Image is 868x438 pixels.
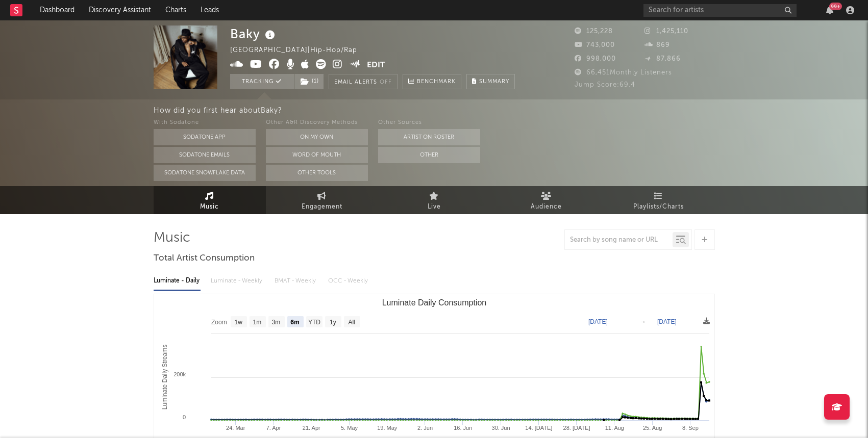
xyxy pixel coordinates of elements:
text: 30. Jun [491,425,510,431]
button: Tracking [230,74,294,89]
button: Sodatone Snowflake Data [154,165,256,181]
span: 87,866 [644,56,681,62]
text: 24. Mar [226,425,245,431]
text: 11. Aug [605,425,624,431]
text: Luminate Daily Consumption [382,298,486,307]
button: Other [378,147,480,163]
text: YTD [308,319,320,326]
span: Benchmark [417,76,456,88]
button: (1) [294,74,324,89]
span: 743,000 [575,42,615,48]
button: Email AlertsOff [329,74,398,89]
span: Total Artist Consumption [154,252,255,265]
text: 14. [DATE] [525,425,552,431]
em: Off [380,80,392,85]
button: On My Own [266,129,368,145]
text: 1y [330,319,336,326]
div: Baky [230,25,278,42]
text: 2. Jun [417,425,433,431]
text: [DATE] [588,318,608,325]
span: ( 1 ) [294,74,324,89]
text: 16. Jun [454,425,472,431]
span: 66,451 Monthly Listeners [575,69,672,76]
a: Live [378,186,490,214]
span: 1,425,110 [644,28,688,35]
button: Summary [466,74,515,89]
text: 8. Sep [682,425,698,431]
text: 3m [271,319,280,326]
div: With Sodatone [154,117,256,129]
span: 869 [644,42,670,48]
span: Live [428,201,441,213]
button: Sodatone Emails [154,147,256,163]
input: Search for artists [643,4,797,17]
button: Sodatone App [154,129,256,145]
a: Engagement [266,186,378,214]
div: 99 + [829,3,842,10]
span: 998,000 [575,56,616,62]
text: 5. May [341,425,358,431]
text: 0 [182,414,185,420]
text: 19. May [377,425,398,431]
button: Word Of Mouth [266,147,368,163]
span: 125,228 [575,28,613,35]
div: [GEOGRAPHIC_DATA] | Hip-Hop/Rap [230,44,381,57]
button: Other Tools [266,165,368,181]
text: 28. [DATE] [563,425,590,431]
span: Audience [531,201,562,213]
text: → [640,318,646,325]
button: 99+ [826,6,833,14]
div: Luminate - Daily [154,272,201,290]
text: [DATE] [657,318,677,325]
text: 1w [234,319,242,326]
span: Music [200,201,219,213]
text: 21. Apr [302,425,320,431]
div: Other A&R Discovery Methods [266,117,368,129]
a: Benchmark [403,74,461,89]
text: 200k [173,371,186,377]
text: Luminate Daily Streams [161,345,168,409]
text: 25. Aug [642,425,661,431]
button: Artist on Roster [378,129,480,145]
text: 6m [290,319,299,326]
text: 7. Apr [266,425,281,431]
span: Engagement [302,201,342,213]
div: Other Sources [378,117,480,129]
input: Search by song name or URL [565,236,673,244]
text: Zoom [211,319,227,326]
text: All [348,319,355,326]
a: Music [154,186,266,214]
text: 1m [253,319,261,326]
a: Playlists/Charts [603,186,715,214]
span: Summary [479,79,509,85]
span: Playlists/Charts [633,201,684,213]
span: Jump Score: 69.4 [575,82,635,88]
button: Edit [367,59,385,72]
a: Audience [490,186,603,214]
